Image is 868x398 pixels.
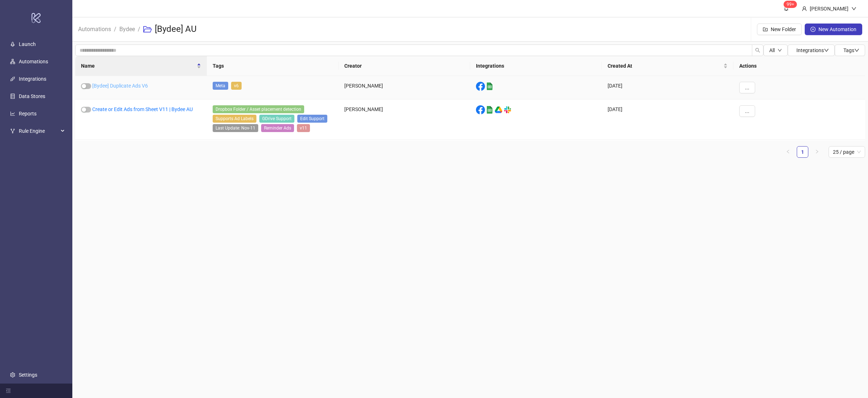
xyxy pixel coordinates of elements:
button: New Folder [757,24,802,35]
a: [Bydee] Duplicate Ads V6 [92,83,148,89]
div: Page Size [829,146,865,158]
th: Creator [339,56,470,76]
span: Last Update: Nov-11 [213,124,258,132]
div: [DATE] [602,76,733,99]
h3: [Bydee] AU [155,24,197,35]
span: ... [745,108,749,114]
span: Edit Support [297,115,327,123]
button: Integrationsdown [788,45,835,56]
li: Next Page [811,146,823,158]
button: New Automation [805,24,862,35]
button: Tagsdown [835,45,865,56]
span: down [824,48,829,53]
button: right [811,146,823,158]
button: Alldown [763,45,788,56]
span: fork [10,128,15,134]
a: Launch [19,41,36,47]
a: Create or Edit Ads from Sheet V11 | Bydee AU [92,106,193,112]
div: [PERSON_NAME] [807,5,851,13]
span: right [815,149,819,154]
div: [DATE] [602,99,733,140]
a: Reports [19,111,37,117]
span: Created At [608,62,722,70]
span: Meta [213,82,228,90]
span: bell [784,6,789,11]
span: Dropbox Folder / Asset placement detection [213,105,304,113]
span: Supports Ad Labels [213,115,256,123]
span: v11 [297,124,310,132]
span: user [802,6,807,11]
th: Tags [207,56,339,76]
a: 1 [797,147,808,157]
a: Integrations [19,76,46,82]
th: Actions [733,56,865,76]
button: ... [739,82,755,93]
th: Created At [602,56,733,76]
a: Automations [19,59,48,64]
li: Previous Page [782,146,794,158]
span: ... [745,85,749,90]
th: Integrations [470,56,602,76]
span: 25 / page [833,147,861,157]
th: Name [75,56,207,76]
span: v6 [231,82,242,90]
div: [PERSON_NAME] [339,99,470,140]
button: ... [739,105,755,117]
span: Name [81,62,195,70]
div: [PERSON_NAME] [339,76,470,99]
li: / [114,18,116,41]
sup: 1754 [784,1,797,8]
span: All [769,47,775,53]
li: 1 [797,146,808,158]
span: down [851,6,856,11]
span: left [786,149,790,154]
span: menu-fold [6,388,11,393]
a: Data Stores [19,93,45,99]
span: folder-open [143,25,152,34]
span: down [854,48,859,53]
a: Automations [77,25,112,33]
span: Reminder Ads [261,124,294,132]
span: search [755,48,760,53]
li: / [138,18,140,41]
span: Integrations [796,47,829,53]
span: plus-circle [810,27,816,32]
span: New Folder [771,26,796,32]
a: Bydee [118,25,136,33]
span: GDrive Support [259,115,294,123]
span: folder-add [763,27,768,32]
span: down [778,48,782,52]
span: Rule Engine [19,124,59,138]
span: Tags [843,47,859,53]
a: Settings [19,372,37,378]
span: New Automation [818,26,856,32]
button: left [782,146,794,158]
